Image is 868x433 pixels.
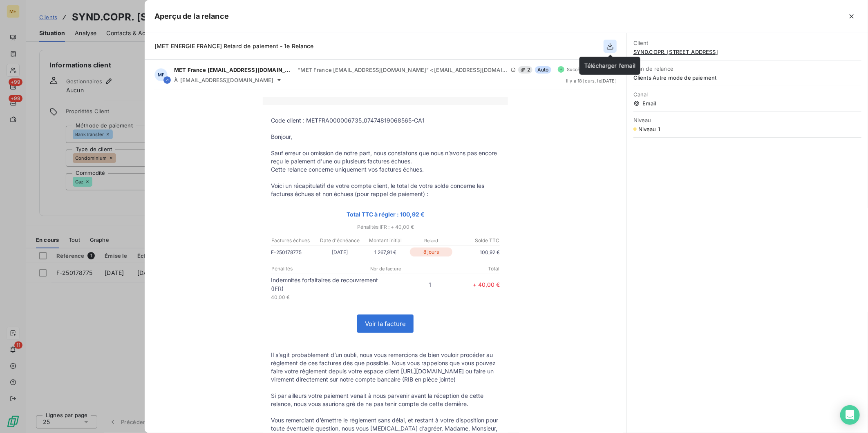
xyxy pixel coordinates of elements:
[180,77,273,83] span: [EMAIL_ADDRESS][DOMAIN_NAME]
[584,62,635,69] span: Télécharger l’email
[293,67,295,72] span: -
[633,91,861,98] span: Canal
[363,237,408,244] p: Montant initial
[454,248,500,257] p: 100,92 €
[385,280,431,289] p: 1
[410,248,452,257] p: 8 jours
[298,67,508,73] span: "MET France [EMAIL_ADDRESS][DOMAIN_NAME]" <[EMAIL_ADDRESS][DOMAIN_NAME]>
[174,67,291,73] span: MET France [EMAIL_ADDRESS][DOMAIN_NAME]
[633,74,861,81] span: Clients Autre mode de paiement
[518,66,532,74] span: 2
[271,149,500,165] p: Sauf erreur ou omission de notre part, nous constatons que nous n’avons pas encore reçu le paieme...
[271,265,347,272] p: Pénalités
[431,280,500,289] p: + 40,00 €
[317,248,362,257] p: [DATE]
[271,133,500,141] p: Bonjour,
[154,42,314,49] span: [MET ENERGIE FRANCE] Retard de paiement - 1e Relance
[271,116,500,125] p: Code client : METFRA000006735_07474819068565-CA1
[567,67,617,72] span: Succès - Email envoyé
[535,66,551,74] span: Auto
[271,237,316,244] p: Factures échues
[154,68,168,81] div: MF
[271,392,500,408] p: Si par ailleurs votre paiement venait à nous parvenir avant la réception de cette relance, nous v...
[633,65,861,72] span: Plan de relance
[638,126,660,132] span: Niveau 1
[840,405,860,425] div: Open Intercom Messenger
[424,265,500,272] p: Total
[271,165,500,174] p: Cette relance concerne uniquement vos factures échues.
[633,40,861,46] span: Client
[633,117,861,123] span: Niveau
[271,182,500,198] p: Voici un récapitulatif de votre compte client, le total de votre solde concerne les factures échu...
[263,222,508,232] p: Pénalités IFR : + 40,00 €
[271,293,385,301] p: 40,00 €
[271,276,385,293] p: Indemnités forfaitaires de recouvrement (IFR)
[271,248,317,257] p: F-250178775
[174,77,178,83] span: À
[358,315,413,333] a: Voir la facture
[454,237,499,244] p: Solde TTC
[633,100,861,107] span: Email
[317,237,362,244] p: Date d'échéance
[633,49,861,55] span: SYND.COPR. [STREET_ADDRESS]
[348,265,423,272] p: Nbr de facture
[362,248,408,257] p: 1 267,91 €
[409,237,454,244] p: Retard
[566,78,617,83] span: il y a 18 jours , le [DATE]
[271,210,500,219] p: Total TTC à régler : 100,92 €
[154,11,229,22] h5: Aperçu de la relance
[271,351,500,384] p: Il s’agit probablement d’un oubli, nous vous remercions de bien vouloir procéder au règlement de ...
